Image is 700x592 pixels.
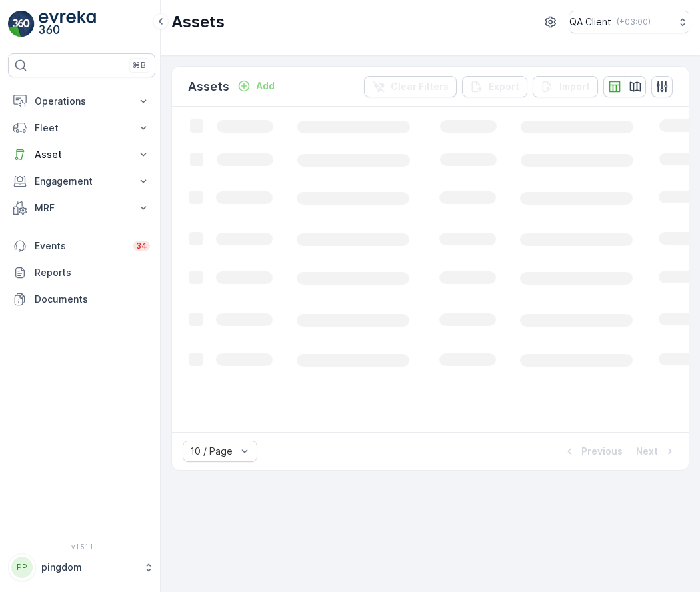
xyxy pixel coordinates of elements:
[462,76,527,97] button: Export
[39,11,96,37] img: logo_light-DOdMpM7g.png
[35,95,129,108] p: Operations
[635,443,678,459] button: Next
[11,557,33,578] div: PP
[8,259,155,286] a: Reports
[8,88,155,115] button: Operations
[8,195,155,221] button: MRF
[35,201,129,215] p: MRF
[35,293,150,306] p: Documents
[569,15,611,29] p: QA Client
[171,11,225,33] p: Assets
[232,78,280,94] button: Add
[533,76,598,97] button: Import
[35,121,129,135] p: Fleet
[35,175,129,188] p: Engagement
[364,76,457,97] button: Clear Filters
[391,80,449,93] p: Clear Filters
[8,233,155,259] a: Events34
[8,553,155,581] button: PPpingdom
[561,443,624,459] button: Previous
[581,445,623,458] p: Previous
[8,168,155,195] button: Engagement
[35,266,150,279] p: Reports
[636,445,658,458] p: Next
[8,115,155,141] button: Fleet
[188,77,229,96] p: Assets
[35,148,129,161] p: Asset
[8,11,35,37] img: logo
[569,11,689,33] button: QA Client(+03:00)
[8,286,155,313] a: Documents
[136,241,147,251] p: 34
[559,80,590,93] p: Import
[35,239,125,253] p: Events
[489,80,519,93] p: Export
[8,543,155,551] span: v 1.51.1
[41,561,137,574] p: pingdom
[133,60,146,71] p: ⌘B
[256,79,275,93] p: Add
[8,141,155,168] button: Asset
[617,17,651,27] p: ( +03:00 )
